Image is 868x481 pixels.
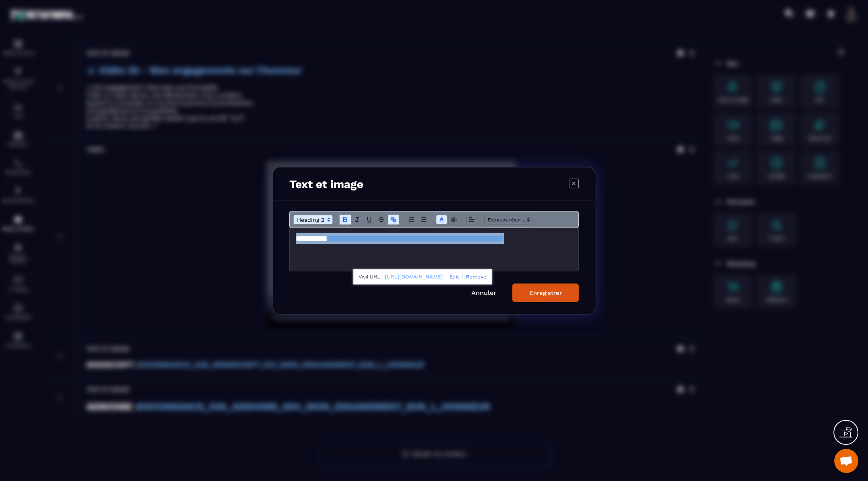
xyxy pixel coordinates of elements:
[385,271,443,282] a: [URL][DOMAIN_NAME]
[289,177,363,190] h3: Text et image
[471,289,496,296] a: Annuler
[512,283,579,302] button: Enregistrer
[834,449,858,473] a: Ouvrir le chat
[529,289,562,296] div: Enregistrer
